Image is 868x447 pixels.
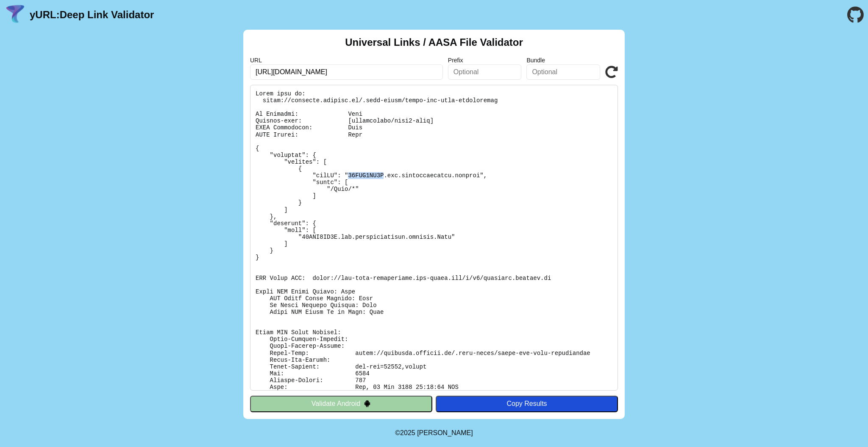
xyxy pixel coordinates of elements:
button: Validate Android [250,396,432,412]
input: Optional [526,64,600,80]
div: Copy Results [440,400,614,408]
input: Required [250,64,443,80]
label: Prefix [448,57,522,64]
a: yURL:Deep Link Validator [30,9,154,21]
label: Bundle [526,57,600,64]
h2: Universal Links / AASA File Validator [345,36,523,48]
label: URL [250,57,443,64]
footer: © [395,419,473,447]
img: droidIcon.svg [364,400,371,407]
img: yURL Logo [4,4,26,26]
pre: Lorem ipsu do: sitam://consecte.adipisc.el/.sedd-eiusm/tempo-inc-utla-etdoloremag Al Enimadmi: Ve... [250,85,618,391]
a: Michael Ibragimchayev's Personal Site [417,429,473,436]
button: Copy Results [436,396,618,412]
input: Optional [448,64,522,80]
span: 2025 [400,429,415,436]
